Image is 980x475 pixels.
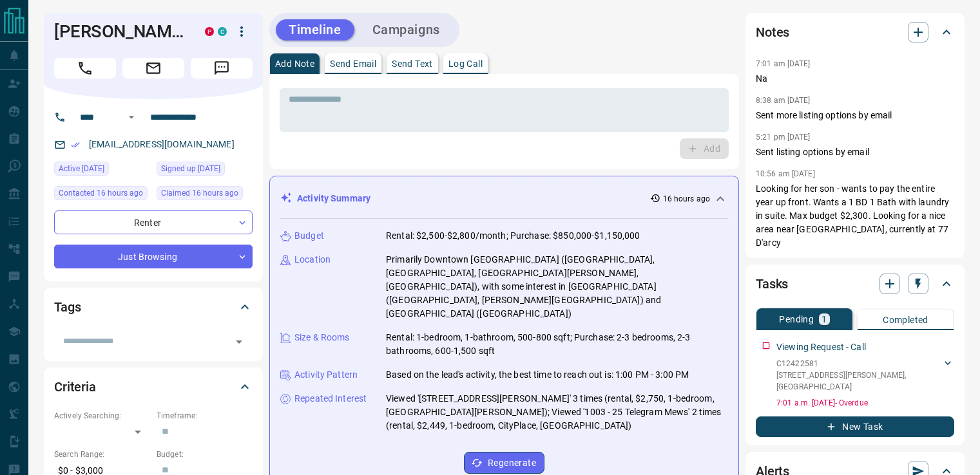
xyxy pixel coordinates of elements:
[776,355,954,395] div: C12422581[STREET_ADDRESS][PERSON_NAME],[GEOGRAPHIC_DATA]
[157,162,253,180] div: Mon Feb 06 2023
[54,21,186,42] h1: [PERSON_NAME]
[54,292,253,322] div: Tags
[756,59,811,68] p: 7:01 am [DATE]
[218,27,227,36] div: condos.ca
[294,229,324,243] p: Budget
[386,253,728,321] p: Primarily Downtown [GEOGRAPHIC_DATA] ([GEOGRAPHIC_DATA], [GEOGRAPHIC_DATA], [GEOGRAPHIC_DATA][PER...
[464,452,544,474] button: Regenerate
[776,397,954,409] p: 7:01 a.m. [DATE] - Overdue
[756,268,954,299] div: Tasks
[756,72,954,86] p: Na
[157,449,253,460] p: Budget:
[89,139,235,149] a: [EMAIL_ADDRESS][DOMAIN_NAME]
[386,368,689,382] p: Based on the lead's activity, the best time to reach out is: 1:00 PM - 3:00 PM
[779,315,814,324] p: Pending
[756,96,811,105] p: 8:38 am [DATE]
[776,369,941,393] p: [STREET_ADDRESS][PERSON_NAME] , [GEOGRAPHIC_DATA]
[756,274,788,294] h2: Tasks
[54,245,253,268] div: Just Browsing
[54,371,253,402] div: Criteria
[59,187,143,200] span: Contacted 16 hours ago
[756,22,789,42] h2: Notes
[54,210,253,234] div: Renter
[756,182,954,250] p: Looking for her son - wants to pay the entire year up front. Wants a 1 BD 1 Bath with laundry in ...
[276,19,354,41] button: Timeline
[294,392,367,405] p: Repeated Interest
[294,331,350,344] p: Size & Rooms
[54,377,96,397] h2: Criteria
[448,59,483,68] p: Log Call
[280,187,728,210] div: Activity Summary16 hours ago
[663,193,710,205] p: 16 hours ago
[157,410,253,422] p: Timeframe:
[330,59,376,68] p: Send Email
[776,358,941,369] p: C12422581
[71,140,80,149] svg: Email Verified
[191,58,253,79] span: Message
[756,133,811,142] p: 5:21 pm [DATE]
[297,192,370,205] p: Activity Summary
[756,17,954,48] div: Notes
[161,187,238,200] span: Claimed 16 hours ago
[392,59,433,68] p: Send Text
[756,169,815,178] p: 10:56 am [DATE]
[54,186,150,204] div: Sat Oct 11 2025
[54,410,150,422] p: Actively Searching:
[54,297,81,317] h2: Tags
[275,59,314,68] p: Add Note
[54,58,116,79] span: Call
[294,253,331,266] p: Location
[122,58,184,79] span: Email
[883,315,928,324] p: Completed
[386,331,728,358] p: Rental: 1-bedroom, 1-bathroom, 500-800 sqft; Purchase: 2-3 bedrooms, 2-3 bathrooms, 600-1,500 sqft
[157,186,253,204] div: Sat Oct 11 2025
[205,27,214,36] div: property.ca
[124,109,139,125] button: Open
[230,333,248,351] button: Open
[294,368,358,382] p: Activity Pattern
[161,162,220,175] span: Signed up [DATE]
[386,229,640,243] p: Rental: $2,500-$2,800/month; Purchase: $850,000-$1,150,000
[776,340,866,354] p: Viewing Request - Call
[360,19,453,41] button: Campaigns
[54,449,150,460] p: Search Range:
[386,392,728,433] p: Viewed '[STREET_ADDRESS][PERSON_NAME]' 3 times (rental, $2,750, 1-bedroom, [GEOGRAPHIC_DATA][PERS...
[59,162,104,175] span: Active [DATE]
[54,162,150,180] div: Fri Oct 10 2025
[821,315,827,324] p: 1
[756,416,954,437] button: New Task
[756,145,954,159] p: Sent listing options by email
[756,109,954,122] p: Sent more listing options by email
